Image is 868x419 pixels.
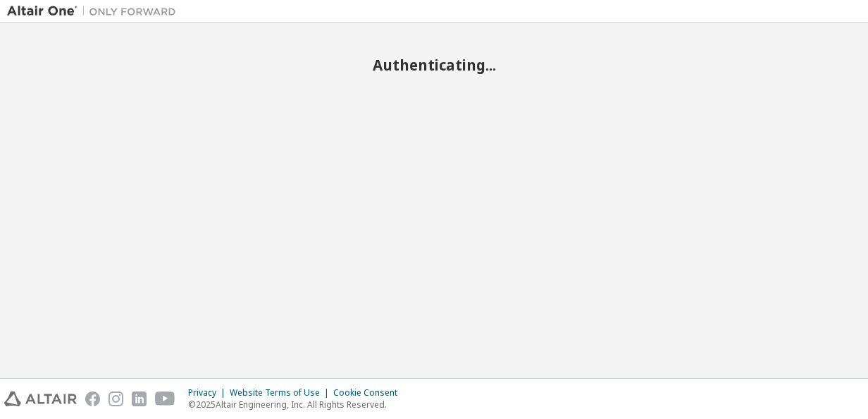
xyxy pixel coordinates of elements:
[188,399,406,411] p: © 2025 Altair Engineering, Inc. All Rights Reserved.
[4,391,77,406] img: altair_logo.svg
[333,387,406,399] div: Cookie Consent
[132,391,147,406] img: linkedin.svg
[7,4,183,18] img: Altair One
[7,56,861,74] h2: Authenticating...
[188,387,230,399] div: Privacy
[108,391,123,406] img: instagram.svg
[155,391,175,406] img: youtube.svg
[85,391,100,406] img: facebook.svg
[230,387,333,399] div: Website Terms of Use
